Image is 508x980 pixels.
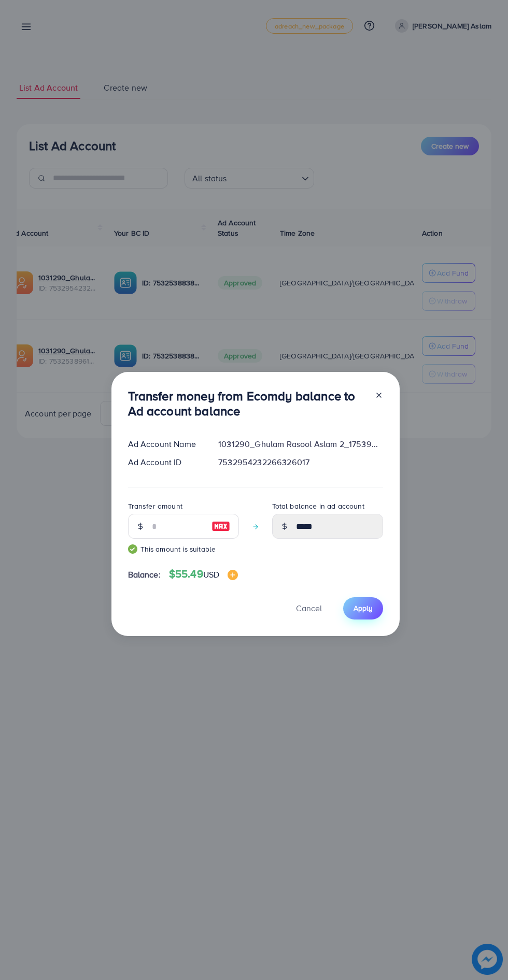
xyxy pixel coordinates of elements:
div: 7532954232266326017 [210,456,391,468]
div: Ad Account ID [120,456,210,468]
span: Cancel [296,602,322,614]
span: Apply [354,603,373,613]
img: guide [128,544,137,554]
div: 1031290_Ghulam Rasool Aslam 2_1753902599199 [210,438,391,450]
button: Apply [343,597,383,619]
label: Transfer amount [128,501,182,511]
h4: $55.49 [169,568,238,581]
img: image [211,520,230,532]
span: USD [203,569,219,580]
div: Ad Account Name [120,438,210,450]
label: Total balance in ad account [272,501,364,511]
img: image [228,570,238,580]
span: Balance: [128,569,161,581]
small: This amount is suitable [128,544,239,554]
button: Cancel [283,597,335,619]
h3: Transfer money from Ecomdy balance to Ad account balance [128,388,366,419]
